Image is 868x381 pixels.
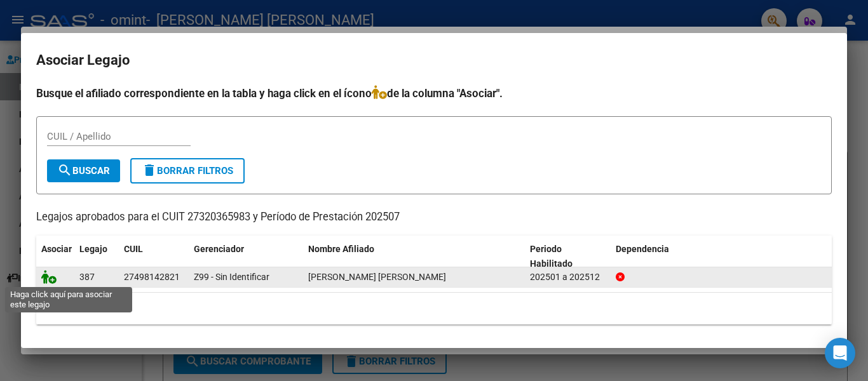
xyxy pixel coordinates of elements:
[142,165,233,177] span: Borrar Filtros
[194,244,244,254] span: Gerenciador
[194,272,269,282] span: Z99 - Sin Identificar
[189,236,303,277] datatable-header-cell: Gerenciador
[303,236,525,277] datatable-header-cell: Nombre Afiliado
[530,270,606,284] div: 202501 a 202512
[36,48,832,72] h2: Asociar Legajo
[119,236,189,277] datatable-header-cell: CUIL
[124,244,143,254] span: CUIL
[308,244,374,254] span: Nombre Afiliado
[525,236,611,277] datatable-header-cell: Periodo Habilitado
[57,165,110,177] span: Buscar
[142,163,157,178] mat-icon: delete
[530,244,573,269] span: Periodo Habilitado
[36,210,832,225] p: Legajos aprobados para el CUIT 27320365983 y Período de Prestación 202507
[124,270,180,284] div: 27498142821
[36,293,832,324] div: 1 registros
[611,236,832,277] datatable-header-cell: Dependencia
[74,236,119,277] datatable-header-cell: Legajo
[79,244,107,254] span: Legajo
[825,338,855,368] div: Open Intercom Messenger
[36,236,74,277] datatable-header-cell: Asociar
[41,244,72,254] span: Asociar
[130,158,245,184] button: Borrar Filtros
[79,272,95,282] span: 387
[47,159,120,182] button: Buscar
[616,244,669,254] span: Dependencia
[308,272,446,282] span: BONIFACE SOFIA MARTINA
[57,163,72,178] mat-icon: search
[36,85,832,102] h4: Busque el afiliado correspondiente en la tabla y haga click en el ícono de la columna "Asociar".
